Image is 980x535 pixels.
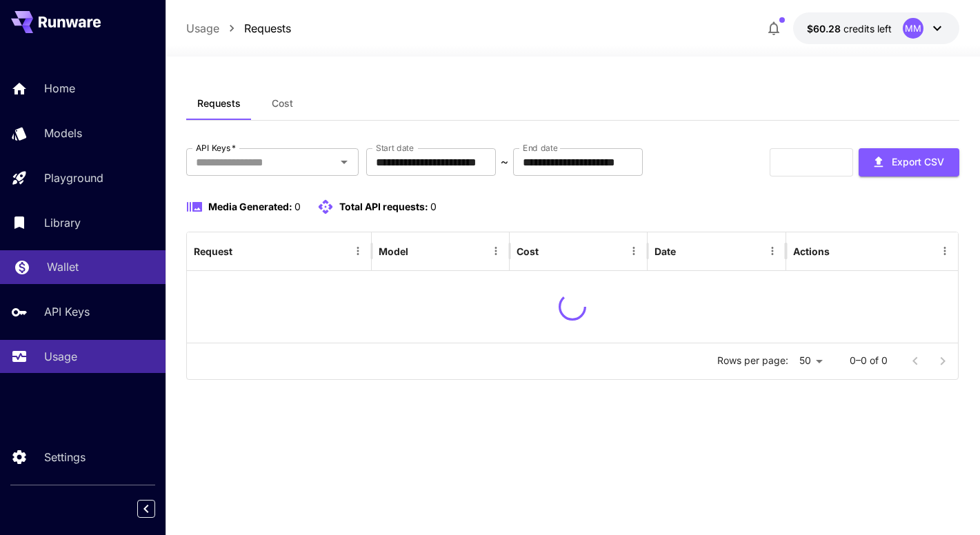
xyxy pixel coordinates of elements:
div: Actions [793,245,830,257]
p: Models [44,125,82,141]
span: 0 [430,201,437,212]
button: Open [334,152,354,172]
button: Export CSV [859,148,959,176]
span: $60.28 [807,23,843,34]
button: Sort [410,241,429,261]
p: Usage [44,348,77,365]
div: Model [379,245,408,257]
div: Collapse sidebar [148,496,166,521]
button: $60.27672MM [793,12,959,44]
p: API Keys [44,303,90,320]
p: Home [44,80,75,97]
button: Menu [763,241,782,261]
span: credits left [843,23,892,34]
div: Date [654,245,676,257]
p: Settings [44,449,86,465]
label: Start date [376,142,414,154]
p: Library [44,214,81,231]
p: 0–0 of 0 [850,354,888,367]
button: Menu [624,241,643,261]
div: MM [903,18,923,39]
button: Collapse sidebar [137,500,155,518]
div: $60.27672 [807,21,892,36]
p: Wallet [47,259,79,275]
button: Sort [540,241,559,261]
div: Cost [517,245,539,257]
button: Menu [348,241,368,261]
span: Requests [197,97,241,110]
button: Menu [486,241,506,261]
span: Total API requests: [339,201,428,212]
button: Sort [677,241,697,261]
label: API Keys [196,142,236,154]
button: Sort [234,241,253,261]
div: 50 [794,351,828,371]
a: Usage [186,20,219,37]
span: Cost [272,97,293,110]
button: Menu [935,241,954,261]
p: Playground [44,170,103,186]
span: 0 [294,201,301,212]
label: End date [523,142,557,154]
p: ~ [501,154,508,170]
nav: breadcrumb [186,20,291,37]
span: Media Generated: [208,201,292,212]
div: Request [194,245,232,257]
p: Rows per page: [717,354,788,367]
a: Requests [244,20,291,37]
